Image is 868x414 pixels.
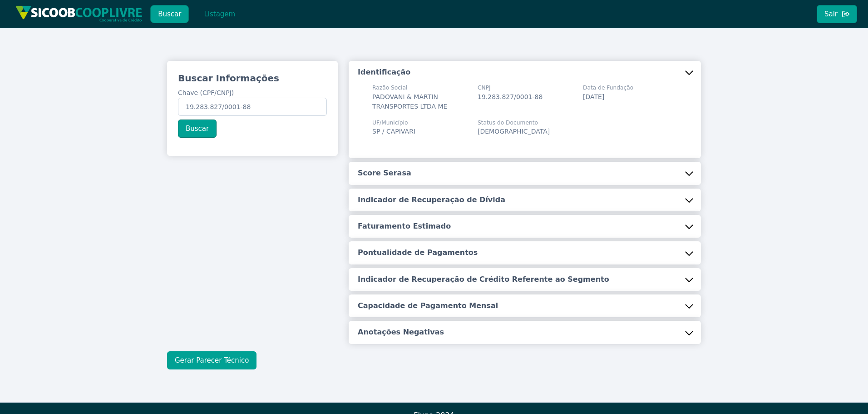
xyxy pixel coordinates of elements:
h5: Identificação [358,67,410,77]
button: Anotações Negativas [349,321,701,344]
h5: Faturamento Estimado [358,221,451,231]
h5: Indicador de Recuperação de Dívida [358,195,505,205]
span: Data de Fundação [583,84,633,92]
span: Razão Social [372,84,467,92]
span: SP / CAPIVARI [372,128,415,135]
button: Pontualidade de Pagamentos [349,241,701,264]
span: PADOVANI & MARTIN TRANSPORTES LTDA ME [372,93,447,110]
input: Chave (CPF/CNPJ) [178,98,327,116]
button: Faturamento Estimado [349,215,701,238]
h5: Pontualidade de Pagamentos [358,248,478,258]
button: Buscar [150,5,189,23]
button: Indicador de Recuperação de Crédito Referente ao Segmento [349,268,701,291]
button: Identificação [349,61,701,84]
h5: Indicador de Recuperação de Crédito Referente ao Segmento [358,274,609,284]
button: Gerar Parecer Técnico [167,351,256,369]
span: [DATE] [583,93,604,100]
button: Listagem [196,5,243,23]
span: [DEMOGRAPHIC_DATA] [478,128,550,135]
span: 19.283.827/0001-88 [478,93,542,100]
button: Capacidade de Pagamento Mensal [349,294,701,317]
span: Status do Documento [478,119,550,127]
span: CNPJ [478,84,542,92]
img: img/sicoob_cooplivre.png [15,5,143,22]
span: Chave (CPF/CNPJ) [178,89,234,96]
h3: Buscar Informações [178,72,327,85]
h5: Capacidade de Pagamento Mensal [358,301,498,311]
h5: Anotações Negativas [358,327,444,337]
button: Sair [817,5,857,23]
button: Buscar [178,120,217,138]
button: Indicador de Recuperação de Dívida [349,189,701,211]
span: UF/Município [372,119,415,127]
button: Score Serasa [349,162,701,185]
h5: Score Serasa [358,168,411,178]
